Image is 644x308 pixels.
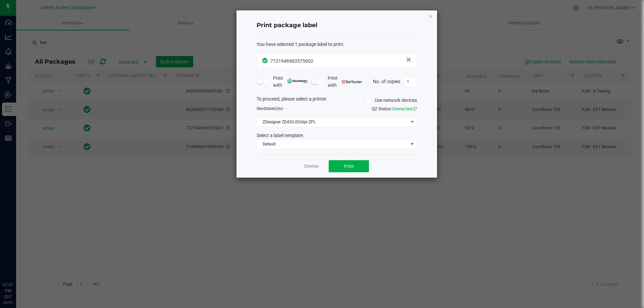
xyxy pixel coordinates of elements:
[262,57,269,64] span: In Sync
[257,106,284,111] span: Send to:
[273,75,308,89] span: Print with
[257,21,417,30] h4: Print package label
[287,78,308,83] img: mark_magic_cybra.png
[372,106,417,111] span: QZ Status:
[342,80,362,83] img: bartender.png
[257,41,417,48] div: :
[7,254,27,274] iframe: Resource center
[344,164,354,169] span: Print
[304,164,319,169] a: Dismiss
[257,42,343,47] span: You have selected 1 package label to print
[266,106,279,111] span: label(s)
[257,139,408,149] span: Default
[270,58,313,64] span: 7721946963575002
[392,106,412,111] span: Connected
[373,78,400,84] span: No. of copies
[366,97,417,104] label: Use network devices
[257,117,408,127] span: ZDesigner ZD420-203dpi ZPL
[328,75,362,89] span: Print with
[252,96,422,106] div: To proceed, please select a printer.
[252,132,422,139] div: Select a label template.
[329,160,369,172] button: Print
